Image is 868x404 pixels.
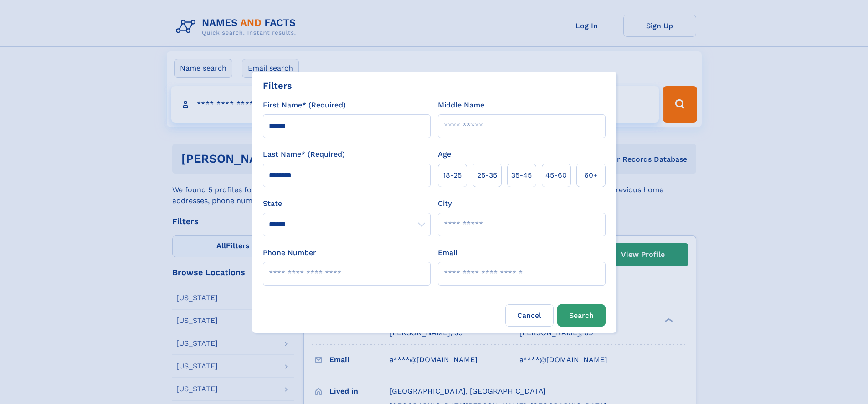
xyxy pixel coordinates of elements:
[545,170,567,181] span: 45‑60
[438,198,452,209] label: City
[438,247,457,258] label: Email
[511,170,532,181] span: 35‑45
[505,304,554,327] label: Cancel
[557,304,606,327] button: Search
[263,198,431,209] label: State
[263,79,292,92] div: Filters
[263,247,316,258] label: Phone Number
[443,170,462,181] span: 18‑25
[263,100,346,111] label: First Name* (Required)
[263,149,345,160] label: Last Name* (Required)
[477,170,497,181] span: 25‑35
[438,100,484,111] label: Middle Name
[438,149,451,160] label: Age
[584,170,598,181] span: 60+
